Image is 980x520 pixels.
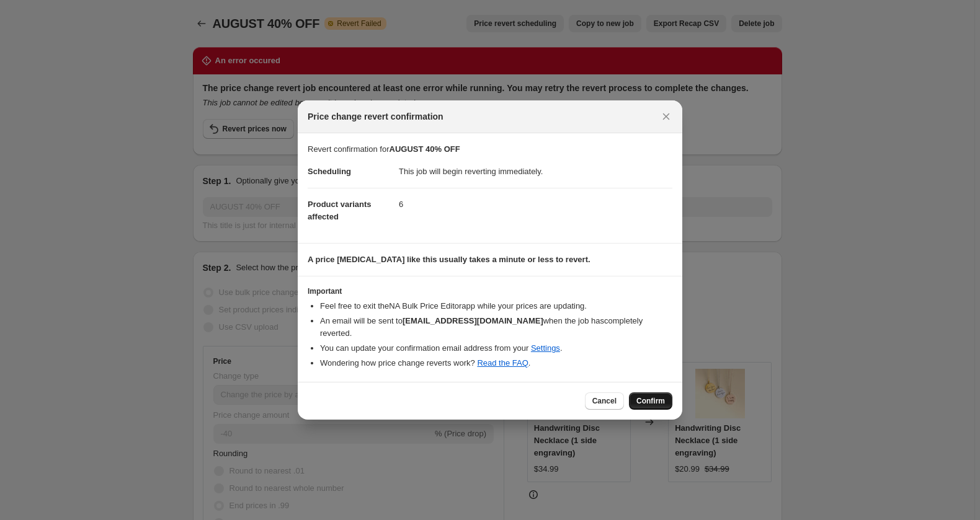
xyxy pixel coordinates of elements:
[320,342,672,355] li: You can update your confirmation email address from your .
[390,144,460,154] b: AUGUST 40% OFF
[320,300,672,312] li: Feel free to exit the NA Bulk Price Editor app while your prices are updating.
[629,392,672,410] button: Confirm
[403,316,543,325] b: [EMAIL_ADDRESS][DOMAIN_NAME]
[320,315,672,340] li: An email will be sent to when the job has completely reverted .
[592,396,617,406] span: Cancel
[585,392,624,410] button: Cancel
[308,286,672,296] h3: Important
[308,167,351,176] span: Scheduling
[320,357,672,369] li: Wondering how price change reverts work? .
[308,255,590,264] b: A price [MEDICAL_DATA] like this usually takes a minute or less to revert.
[531,343,560,353] a: Settings
[308,200,372,221] span: Product variants affected
[657,108,675,125] button: Close
[477,358,528,368] a: Read the FAQ
[399,156,672,188] dd: This job will begin reverting immediately.
[308,143,672,156] p: Revert confirmation for
[399,188,672,221] dd: 6
[308,110,443,123] span: Price change revert confirmation
[636,396,665,406] span: Confirm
